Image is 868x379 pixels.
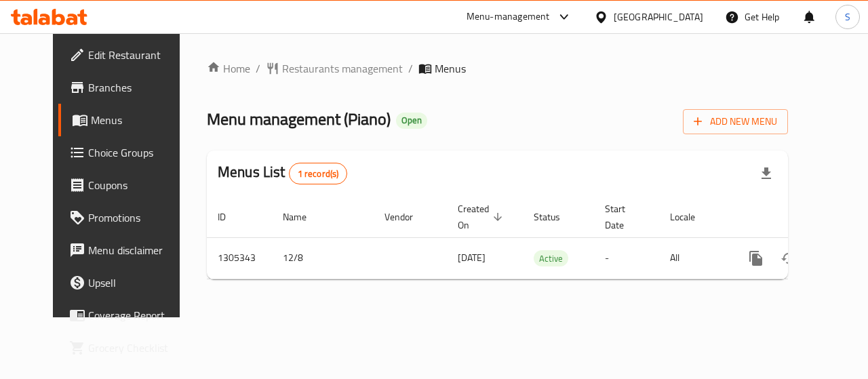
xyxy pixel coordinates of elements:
span: Status [534,209,578,225]
a: Coverage Report [58,299,198,332]
a: Branches [58,71,198,104]
span: Restaurants management [282,60,403,77]
span: Edit Restaurant [88,47,187,63]
a: Grocery Checklist [58,332,198,364]
a: Menu disclaimer [58,234,198,266]
li: / [256,60,260,77]
a: Restaurants management [266,60,403,77]
span: Created On [458,201,507,233]
span: [DATE] [458,249,486,266]
a: Promotions [58,201,198,234]
a: Home [207,60,250,77]
a: Upsell [58,266,198,299]
div: Total records count [289,163,348,184]
div: [GEOGRAPHIC_DATA] [614,9,703,24]
td: 12/8 [272,237,374,279]
span: 1 record(s) [290,167,347,180]
span: Add New Menu [694,113,777,130]
span: Upsell [88,275,187,291]
span: Locale [670,209,713,225]
span: Menu management ( Piano ) [207,104,391,134]
td: All [659,237,729,279]
li: / [408,60,413,77]
span: Name [283,209,324,225]
nav: breadcrumb [207,60,788,77]
span: Promotions [88,210,187,226]
span: Menus [435,60,466,77]
div: Open [396,113,427,129]
span: Active [534,251,568,266]
button: Add New Menu [683,109,788,134]
a: Coupons [58,169,198,201]
button: Change Status [772,242,805,275]
a: Menus [58,104,198,136]
div: Active [534,250,568,266]
span: Start Date [605,201,643,233]
a: Edit Restaurant [58,39,198,71]
span: S [845,9,850,24]
button: more [740,242,772,275]
div: Export file [750,157,783,190]
span: Open [396,115,427,126]
span: Choice Groups [88,144,187,161]
span: Branches [88,79,187,96]
td: - [594,237,659,279]
span: Grocery Checklist [88,340,187,356]
span: Coupons [88,177,187,193]
a: Choice Groups [58,136,198,169]
span: ID [218,209,243,225]
span: Vendor [384,209,431,225]
span: Coverage Report [88,307,187,323]
span: Menu disclaimer [88,242,187,258]
div: Menu-management [467,9,550,25]
td: 1305343 [207,237,272,279]
span: Menus [91,112,187,128]
h2: Menus List [218,162,347,184]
